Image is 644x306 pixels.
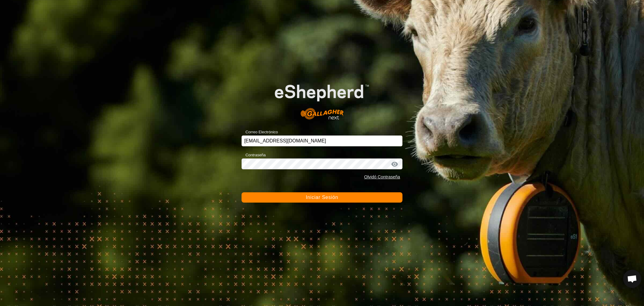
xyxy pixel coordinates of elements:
input: Correo Electrónico [242,135,402,146]
div: Chat abierto [623,270,641,288]
span: Iniciar Sesión [306,195,338,200]
img: Logo de eShepherd [258,71,386,126]
label: Contraseña [242,152,266,158]
button: Iniciar Sesión [242,192,402,203]
label: Correo Electrónico [242,129,278,135]
a: Olvidó Contraseña [364,174,400,179]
